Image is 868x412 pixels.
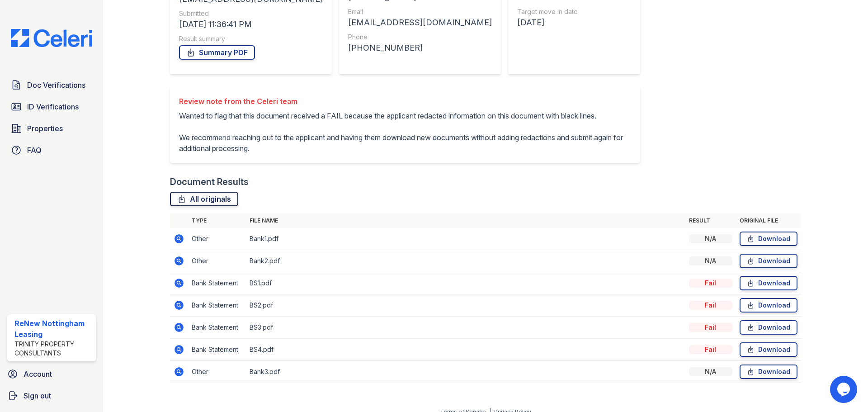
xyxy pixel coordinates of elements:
[246,294,685,317] td: BS2.pdf
[246,228,685,250] td: Bank1.pdf
[740,365,797,379] a: Download
[7,98,96,116] a: ID Verifications
[348,16,492,29] div: [EMAIL_ADDRESS][DOMAIN_NAME]
[246,317,685,339] td: BS3.pdf
[170,192,238,206] a: All originals
[740,342,797,357] a: Download
[27,145,42,156] span: FAQ
[517,7,631,16] div: Target move in date
[246,361,685,383] td: Bank3.pdf
[188,272,246,294] td: Bank Statement
[246,339,685,361] td: BS4.pdf
[740,320,797,335] a: Download
[689,234,732,243] div: N/A
[24,369,52,379] span: Account
[685,213,736,228] th: Result
[348,7,492,16] div: Email
[188,294,246,317] td: Bank Statement
[7,76,96,94] a: Doc Verifications
[740,298,797,313] a: Download
[188,339,246,361] td: Bank Statement
[24,390,51,401] span: Sign out
[188,213,246,228] th: Type
[246,272,685,294] td: BS1.pdf
[517,16,631,29] div: [DATE]
[179,9,323,18] div: Submitted
[740,254,797,268] a: Download
[179,18,323,31] div: [DATE] 11:36:41 PM
[179,110,631,154] p: Wanted to flag that this document received a FAIL because the applicant redacted information on t...
[4,387,99,405] a: Sign out
[689,256,732,265] div: N/A
[740,232,797,246] a: Download
[348,42,492,54] div: [PHONE_NUMBER]
[27,123,63,134] span: Properties
[4,29,99,47] img: CE_Logo_Blue-a8612792a0a2168367f1c8372b55b34899dd931a85d93a1a3d3e32e68fde9ad4.png
[179,34,323,43] div: Result summary
[246,250,685,272] td: Bank2.pdf
[830,376,859,403] iframe: chat widget
[14,318,92,340] div: ReNew Nottingham Leasing
[348,33,492,42] div: Phone
[179,45,255,60] a: Summary PDF
[689,301,732,310] div: Fail
[689,367,732,376] div: N/A
[188,250,246,272] td: Other
[170,175,249,188] div: Document Results
[4,365,99,383] a: Account
[689,279,732,288] div: Fail
[740,276,797,290] a: Download
[179,96,631,107] div: Review note from the Celeri team
[188,228,246,250] td: Other
[7,119,96,137] a: Properties
[188,317,246,339] td: Bank Statement
[7,141,96,159] a: FAQ
[27,80,85,90] span: Doc Verifications
[188,361,246,383] td: Other
[736,213,801,228] th: Original file
[246,213,685,228] th: File name
[689,323,732,332] div: Fail
[27,101,79,112] span: ID Verifications
[689,345,732,354] div: Fail
[14,340,92,358] div: Trinity Property Consultants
